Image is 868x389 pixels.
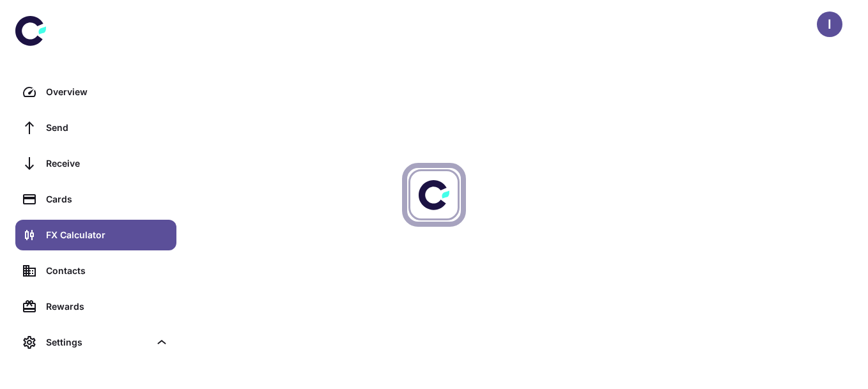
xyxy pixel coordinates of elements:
[46,85,169,99] div: Overview
[15,220,176,250] a: FX Calculator
[46,264,169,278] div: Contacts
[15,77,176,107] a: Overview
[46,335,150,349] div: Settings
[15,291,176,322] a: Rewards
[15,148,176,179] a: Receive
[46,192,169,206] div: Cards
[46,300,169,314] div: Rewards
[46,228,169,242] div: FX Calculator
[46,156,169,171] div: Receive
[817,11,842,37] button: I
[15,256,176,286] a: Contacts
[15,184,176,215] a: Cards
[15,327,176,358] div: Settings
[46,121,169,135] div: Send
[15,112,176,143] a: Send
